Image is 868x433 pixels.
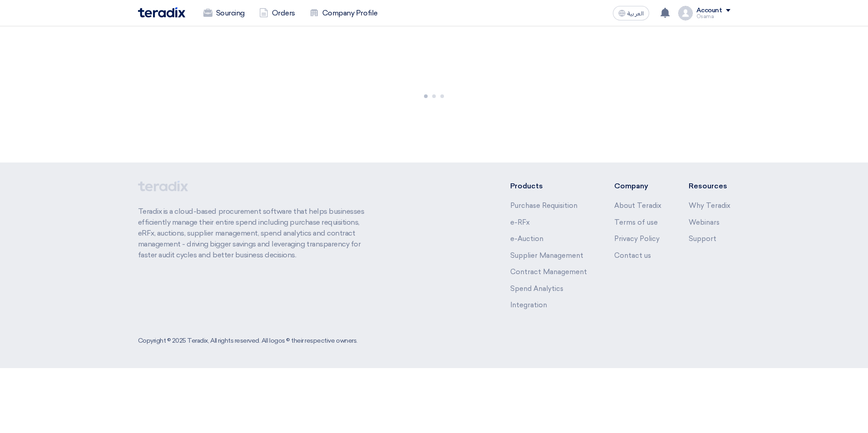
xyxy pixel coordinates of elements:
[696,7,722,15] div: Account
[689,181,730,192] li: Resources
[510,251,583,260] a: Supplier Management
[614,235,660,243] a: Privacy Policy
[614,181,661,192] li: Company
[138,7,185,18] img: Teradix logo
[138,336,358,345] div: Copyright © 2025 Teradix, All rights reserved. All logos © their respective owners.
[613,6,649,20] button: العربية
[196,3,252,23] a: Sourcing
[510,285,563,293] a: Spend Analytics
[696,14,730,19] div: Osama
[689,235,716,243] a: Support
[510,218,530,226] a: e-RFx
[614,202,661,210] a: About Teradix
[510,301,547,309] a: Integration
[302,3,385,23] a: Company Profile
[614,251,651,260] a: Contact us
[252,3,302,23] a: Orders
[510,235,543,243] a: e-Auction
[627,10,644,17] span: العربية
[689,202,730,210] a: Why Teradix
[510,202,577,210] a: Purchase Requisition
[678,6,693,20] img: profile_test.png
[510,268,587,276] a: Contract Management
[689,218,720,226] a: Webinars
[138,206,375,261] p: Teradix is a cloud-based procurement software that helps businesses efficiently manage their enti...
[510,181,587,192] li: Products
[614,218,658,226] a: Terms of use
